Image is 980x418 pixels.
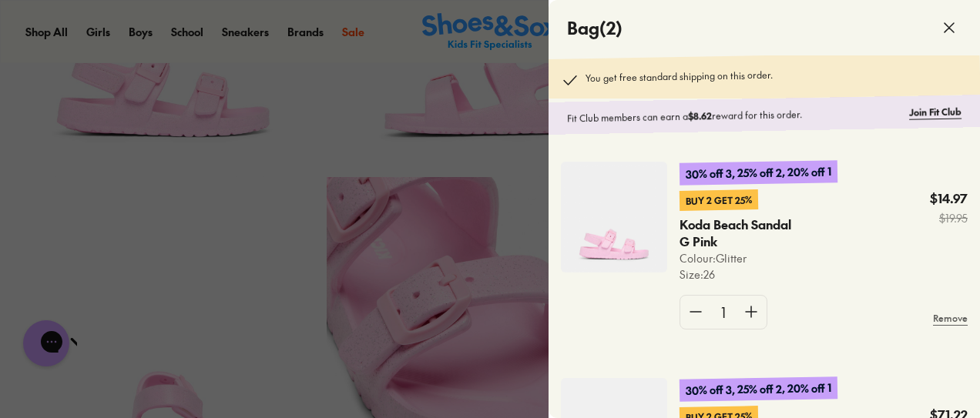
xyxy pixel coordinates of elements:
[567,15,623,41] h4: Bag ( 2 )
[909,105,962,119] a: Join Fit Club
[680,189,758,211] p: Buy 2 Get 25%
[680,160,837,186] p: 30% off 3, 25% off 2, 20% off 1
[930,190,968,207] p: $14.97
[567,105,903,125] p: Fit Club members can earn a reward for this order.
[680,250,832,266] p: Colour: Glitter
[586,68,773,89] p: You get free standard shipping on this order.
[930,210,968,226] s: $19.95
[680,266,832,283] p: Size : 26
[688,109,712,122] b: $8.62
[8,5,54,52] button: Gorgias live chat
[711,296,736,329] div: 1
[680,216,801,250] p: Koda Beach Sandal G Pink
[680,376,837,402] p: 30% off 3, 25% off 2, 20% off 1
[561,162,667,273] img: 4-561704.jpg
